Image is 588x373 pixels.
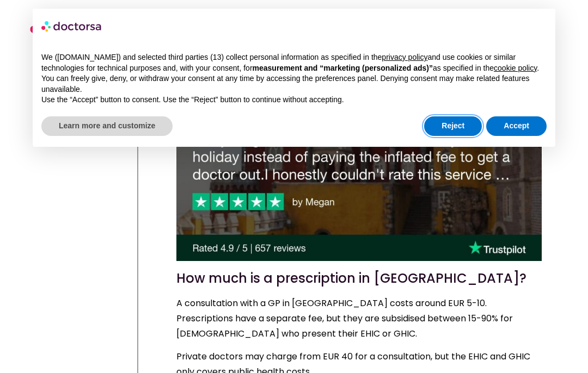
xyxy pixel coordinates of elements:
[176,70,542,260] img: Review on Trustpilot regarding the overinflated cost of house call doctors
[486,116,547,136] button: Accept
[41,73,547,95] p: You can freely give, deny, or withdraw your consent at any time by accessing the preferences pane...
[382,53,427,61] a: privacy policy
[176,296,542,341] p: A consultation with a GP in [GEOGRAPHIC_DATA] costs around EUR 5-10. Prescriptions have a separat...
[176,272,542,285] h4: How much is a prescription in [GEOGRAPHIC_DATA]?
[424,116,482,136] button: Reject
[253,64,433,72] strong: measurement and “marketing (personalized ads)”
[41,95,547,105] p: Use the “Accept” button to consent. Use the “Reject” button to continue without accepting.
[41,17,102,35] img: logo
[41,52,547,73] p: We ([DOMAIN_NAME]) and selected third parties (13) collect personal information as specified in t...
[494,64,537,72] a: cookie policy
[41,116,173,136] button: Learn more and customize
